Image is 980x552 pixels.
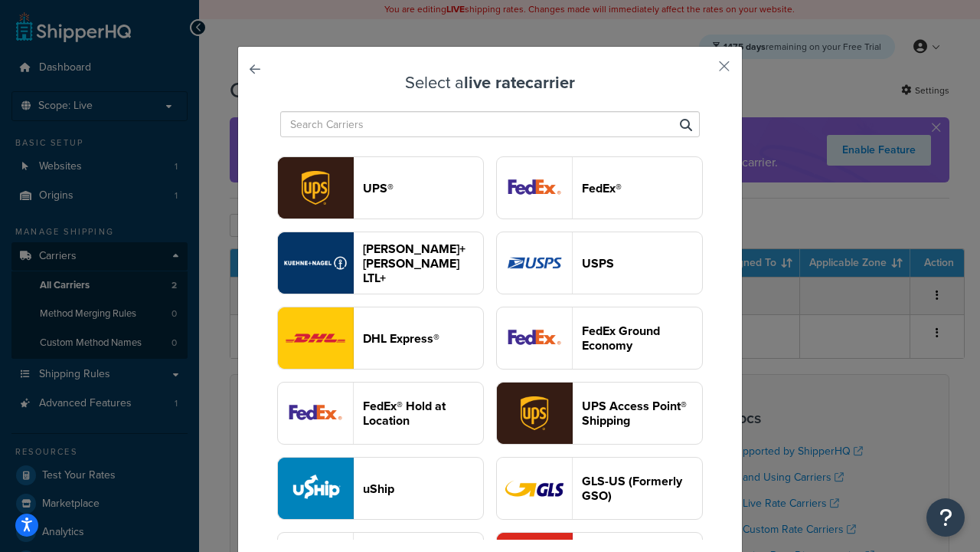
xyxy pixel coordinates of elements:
img: reTransFreight logo [278,232,353,294]
button: Open Resource Center [926,498,965,537]
button: reTransFreight logo[PERSON_NAME]+[PERSON_NAME] LTL+ [277,232,484,294]
button: fedExLocation logoFedEx® Hold at Location [277,382,484,445]
button: smartPost logoFedEx Ground Economy [496,307,703,370]
img: usps logo [497,232,572,294]
img: uShip logo [278,458,353,519]
button: uShip logouShip [277,457,484,520]
header: FedEx® Hold at Location [363,399,483,428]
header: UPS Access Point® Shipping [582,399,702,428]
button: dhl logoDHL Express® [277,307,484,370]
button: accessPoint logoUPS Access Point® Shipping [496,382,703,445]
header: [PERSON_NAME]+[PERSON_NAME] LTL+ [363,242,483,285]
img: smartPost logo [497,307,572,369]
header: uShip [363,481,483,496]
header: DHL Express® [363,331,483,346]
img: gso logo [497,458,572,519]
header: FedEx® [582,181,702,195]
button: ups logoUPS® [277,156,484,219]
header: GLS-US (Formerly GSO) [582,474,702,503]
img: ups logo [278,157,353,219]
strong: live rate carrier [464,70,575,95]
input: Search Carriers [280,111,700,137]
h3: Select a [276,74,704,92]
img: fedEx logo [497,157,572,219]
header: USPS [582,256,702,271]
button: gso logoGLS-US (Formerly GSO) [496,457,703,520]
header: UPS® [363,181,483,195]
header: FedEx Ground Economy [582,324,702,353]
button: usps logoUSPS [496,232,703,294]
img: fedExLocation logo [278,383,353,444]
button: fedEx logoFedEx® [496,156,703,219]
img: dhl logo [278,307,353,369]
img: accessPoint logo [497,383,572,444]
